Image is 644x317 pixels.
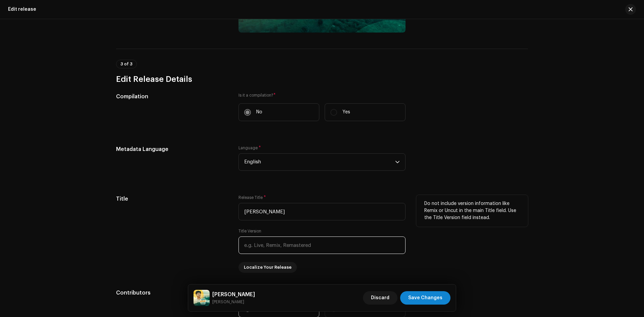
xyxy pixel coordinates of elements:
[395,154,400,170] div: dropdown trigger
[400,291,450,305] button: Save Changes
[238,195,266,200] label: Release Title
[116,93,228,101] h5: Compilation
[116,145,228,153] h5: Metadata Language
[194,290,210,306] img: ea7ac0c7-8930-49c0-8f4f-749d4d0b52b1
[244,261,291,274] span: Localize Your Release
[408,291,442,305] span: Save Changes
[238,262,297,273] button: Localize Your Release
[371,291,389,305] span: Discard
[238,236,406,254] input: e.g. Live, Remix, Remastered
[238,145,261,151] label: Language
[212,299,255,305] small: Shuvro Megher Chador
[120,62,132,66] span: 3 of 3
[238,203,406,220] input: e.g. My Great Song
[238,93,406,98] label: Is it a compilation?
[342,109,350,116] p: Yes
[116,289,228,297] h5: Contributors
[256,109,262,116] p: No
[116,74,528,85] h3: Edit Release Details
[238,228,261,234] label: Title Version
[363,291,397,305] button: Discard
[424,200,520,221] p: Do not include version information like Remix or Uncut in the main Title field. Use the Title Ver...
[116,195,228,203] h5: Title
[244,154,395,170] span: English
[212,290,255,299] h5: Shuvro Megher Chador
